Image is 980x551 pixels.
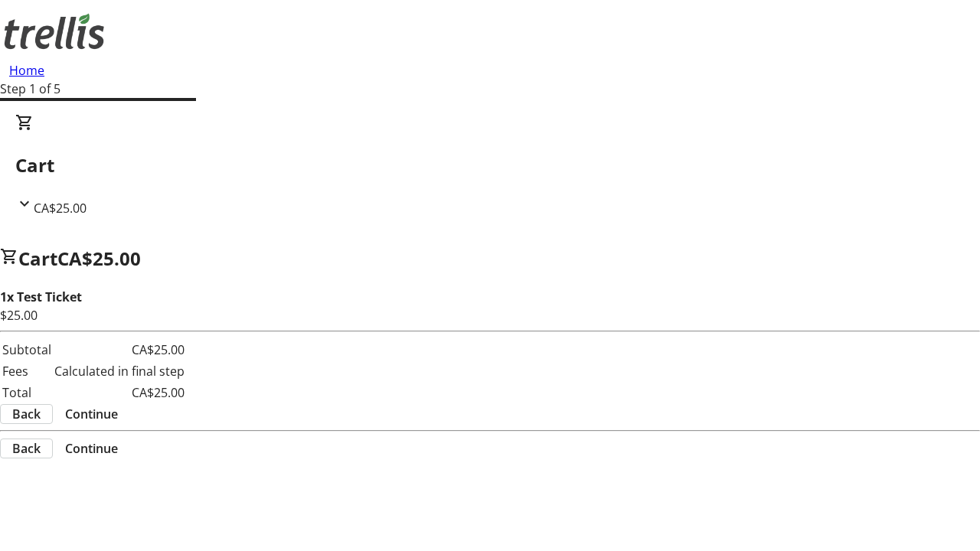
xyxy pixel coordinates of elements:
[54,383,185,403] td: CA$25.00
[54,361,185,381] td: Calculated in final step
[65,439,118,458] span: Continue
[2,340,52,360] td: Subtotal
[2,361,52,381] td: Fees
[12,405,41,423] span: Back
[15,113,965,217] div: CartCA$25.00
[2,383,52,403] td: Total
[12,439,41,458] span: Back
[65,405,118,423] span: Continue
[18,246,57,271] span: Cart
[54,340,185,360] td: CA$25.00
[15,152,965,179] h2: Cart
[53,439,130,458] button: Continue
[53,405,130,423] button: Continue
[57,246,141,271] span: CA$25.00
[34,200,87,217] span: CA$25.00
